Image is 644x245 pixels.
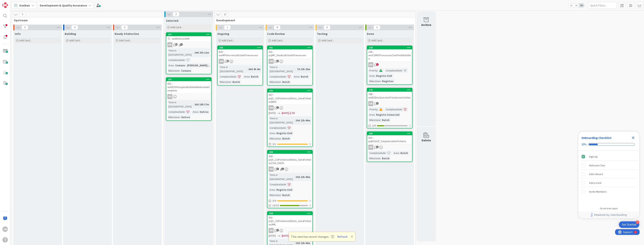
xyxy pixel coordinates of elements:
[294,118,295,122] span: :
[14,18,158,22] span: Upstream
[381,79,381,83] span: :
[317,32,328,36] span: Testing
[267,46,312,49] div: 351
[166,78,211,81] div: 287
[295,175,311,179] div: 39d 22h 40m
[65,32,76,36] span: Building
[369,46,412,49] div: 228
[378,107,378,111] span: :
[269,80,281,84] div: Milestone
[386,151,386,155] span: :
[269,59,274,64] div: GN
[368,151,386,155] div: Complexidade
[174,63,174,67] span: :
[385,107,402,111] div: Complexidade
[581,143,587,146] div: 20%
[275,188,293,192] div: Registo Civil
[580,179,638,187] div: Add a Card is incomplete.
[267,89,312,92] div: 355
[368,145,373,150] div: GN
[385,68,402,73] div: Complexidade
[218,46,263,49] div: 282
[375,74,393,78] div: Registo Civil
[296,67,311,71] div: 7d 22h 29m
[167,94,172,99] div: GN
[281,193,291,197] div: Batch
[269,131,275,135] div: Area
[336,234,349,239] button: Refresh
[580,152,638,161] div: Sign Up is complete.
[402,107,403,111] span: :
[282,168,284,170] span: 1
[367,132,412,144] div: 389922 - prjNCIGCP_SequenciadorFicheiro
[219,80,231,84] div: Milestone
[185,110,185,114] span: :
[367,46,412,85] a: 228106 - wsICSIRICProcessosCriarPedidoOnlineGNPriority:Complexidade:Area:Registo CivilMilestone:R...
[267,212,312,215] div: 359
[198,110,199,114] span: :
[218,49,263,58] div: 825 - wsMPSincronizaEstadoTransacoes
[372,124,376,128] span: 2/9
[367,32,374,36] span: Done
[580,161,638,170] div: Welcome Tour is incomplete.
[121,25,128,30] span: 0
[630,135,636,141] div: Close Checklist
[286,182,287,187] span: :
[267,142,312,147] div: 0/1
[8,1,17,5] span: Support
[193,102,210,106] div: 26d 18h 37m
[295,118,311,122] div: 39d 22h 40m
[275,131,275,135] span: :
[217,46,263,86] a: 282825 - wsMPSincronizaEstadoTransacoesGNTime in [GEOGRAPHIC_DATA]:58d 4h 4mComplexidade:Area:Bat...
[399,151,400,155] span: :
[367,62,412,67] div: GN
[269,116,294,125] div: Time in [GEOGRAPHIC_DATA]
[216,18,411,22] span: Development
[249,74,250,79] span: :
[267,215,312,227] div: 931 - prjIC_COFicheirosObitos_GeraFicheirosXML
[376,102,379,105] span: 1
[192,110,198,114] div: Area
[269,136,281,141] div: Milestone
[393,151,399,155] div: Area
[371,39,384,42] span: Add Card...
[281,80,281,84] span: :
[166,33,211,36] div: 257
[368,118,381,122] div: Milestone
[222,12,228,17] span: 12
[286,126,287,130] span: :
[175,43,178,46] span: 12
[269,212,312,215] div: 359
[578,132,639,218] div: Checklist Container
[275,131,293,135] div: Registo Civil
[267,32,285,36] span: Code Review
[267,150,312,154] div: 356
[368,74,375,78] div: Area
[272,142,276,146] span: 0 / 1
[367,131,412,162] a: 389922 - prjNCIGCP_SequenciadorFicheiroGNComplexidade:Area:BatchMilestone:Batch
[180,69,180,73] span: :
[115,32,139,36] span: Ready 4 Selection
[224,25,231,30] span: 1
[295,67,296,71] span: :
[276,106,279,109] span: 1
[218,46,263,58] div: 282825 - wsMPSincronizaEstadoTransacoes
[367,88,412,92] div: 276
[381,156,381,160] span: :
[375,113,375,117] span: :
[231,80,232,84] span: :
[322,39,334,42] span: Add Card...
[180,115,191,119] div: Outros
[173,12,179,17] span: 2
[15,32,21,36] span: Info
[167,63,174,67] div: Area
[286,74,287,79] span: :
[267,150,312,166] div: 356928 - prjIC_COFicheirosObitos_GeraFicheirosCGA_DGITA
[269,228,274,233] div: GN
[167,42,172,47] div: GN
[292,111,295,115] div: 5D
[219,74,236,79] div: Complexidade
[580,170,638,178] div: Add a Board is incomplete.
[281,136,281,141] span: :
[281,80,291,84] div: Batch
